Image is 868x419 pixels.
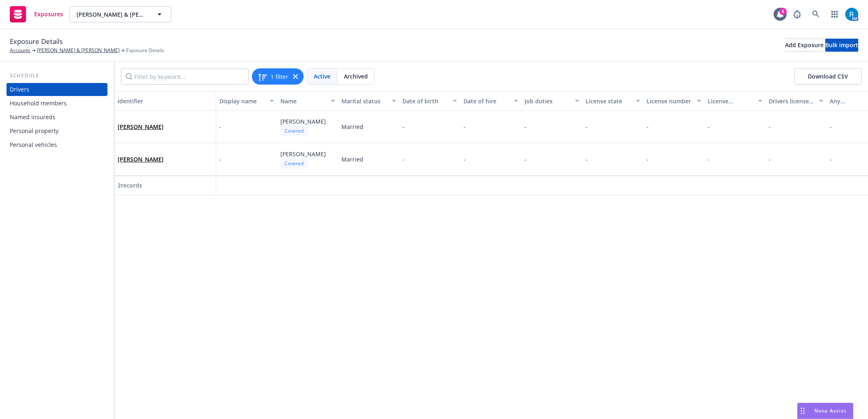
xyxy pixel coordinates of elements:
[341,97,387,105] div: Marital status
[464,155,466,163] span: -
[7,111,107,124] a: Named insureds
[525,123,527,131] span: -
[525,155,527,163] span: -
[37,47,120,54] a: [PERSON_NAME] & [PERSON_NAME]
[219,97,265,105] div: Display name
[7,97,107,110] a: Household members
[10,47,31,54] a: Accounts
[216,91,277,111] button: Display name
[826,6,843,22] a: Switch app
[344,72,368,81] span: Archived
[10,83,29,96] div: Drivers
[402,97,448,105] div: Date of birth
[338,91,399,111] button: Marital status
[121,68,249,85] input: Filter by keyword...
[118,155,164,163] a: [PERSON_NAME]
[582,91,643,111] button: License state
[10,36,63,47] span: Exposure Details
[341,123,363,131] span: Married
[402,123,404,131] span: -
[126,47,164,54] span: Exposure Details
[7,138,107,151] a: Personal vehicles
[785,39,824,52] button: Add Exposure
[114,91,216,111] button: Identifier
[825,39,858,51] div: Bulk import
[769,123,771,131] span: -
[271,72,288,81] span: 1 filter
[779,8,787,15] div: 6
[118,97,212,105] div: Identifier
[341,155,363,163] span: Married
[118,123,164,131] a: [PERSON_NAME]
[10,97,67,110] div: Household members
[586,97,631,105] div: License state
[647,155,649,163] span: -
[219,155,221,164] span: -
[10,124,59,137] div: Personal property
[845,8,858,21] img: photo
[704,91,765,111] button: License expiration date
[7,83,107,96] a: Drivers
[118,181,142,189] span: 2 records
[464,123,466,131] span: -
[219,122,221,131] span: -
[708,97,753,105] div: License expiration date
[708,123,710,131] span: -
[525,97,570,105] div: Job duties
[814,407,846,414] span: Nova Assist
[280,126,308,136] div: Covered
[280,158,308,168] div: Covered
[798,403,808,419] div: Drag to move
[402,155,404,163] span: -
[769,97,814,105] div: Drivers license status
[77,10,147,19] span: [PERSON_NAME] & [PERSON_NAME]
[808,6,824,22] a: Search
[825,39,858,52] button: Bulk import
[118,122,164,131] span: [PERSON_NAME]
[647,97,692,105] div: License number
[10,111,55,124] div: Named insureds
[10,138,57,151] div: Personal vehicles
[314,72,330,81] span: Active
[708,155,710,163] span: -
[464,97,509,105] div: Date of hire
[280,97,326,105] div: Name
[769,155,771,163] span: -
[7,72,107,80] div: Schedule
[399,91,460,111] button: Date of birth
[7,124,107,137] a: Personal property
[586,123,588,131] span: -
[460,91,521,111] button: Date of hire
[794,68,861,85] button: Download CSV
[789,6,805,22] a: Report a Bug
[830,123,832,131] span: -
[280,150,326,158] span: [PERSON_NAME]
[118,155,164,164] span: [PERSON_NAME]
[521,91,582,111] button: Job duties
[34,11,63,17] span: Exposures
[785,39,824,51] div: Add Exposure
[7,3,66,26] a: Exposures
[643,91,704,111] button: License number
[277,91,338,111] button: Name
[647,123,649,131] span: -
[830,155,832,163] span: -
[70,6,171,22] button: [PERSON_NAME] & [PERSON_NAME]
[586,155,588,163] span: -
[280,118,326,125] span: [PERSON_NAME]
[765,91,826,111] button: Drivers license status
[797,403,853,419] button: Nova Assist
